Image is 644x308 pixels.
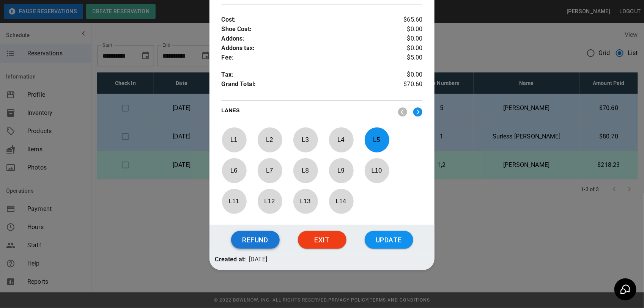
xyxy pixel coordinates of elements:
p: L 11 [222,192,247,210]
p: Addons tax : [222,44,389,53]
p: L 2 [257,131,282,149]
p: Fee : [222,53,389,63]
p: $0.00 [389,44,422,53]
p: Tax : [222,70,389,80]
p: L 7 [257,162,282,179]
p: L 9 [329,162,354,179]
p: $0.00 [389,25,422,34]
button: Refund [231,231,280,249]
p: Shoe Cost : [222,25,389,34]
p: L 10 [364,162,389,179]
p: L 1 [222,131,247,149]
p: L 12 [257,192,282,210]
p: [DATE] [249,255,267,264]
img: right.svg [413,107,422,117]
p: Grand Total : [222,80,389,91]
img: nav_left.svg [398,107,407,117]
p: L 14 [329,192,354,210]
p: $0.00 [389,34,422,44]
p: L 4 [329,131,354,149]
p: Cost : [222,15,389,25]
p: $65.60 [389,15,422,25]
p: LANES [222,107,392,117]
p: L 13 [293,192,318,210]
p: L 6 [222,162,247,179]
p: $0.00 [389,70,422,80]
p: Created at: [215,255,246,264]
button: Update [365,231,413,249]
p: $5.00 [389,53,422,63]
p: $70.60 [389,80,422,91]
p: L 5 [364,131,389,149]
p: L 3 [293,131,318,149]
button: Exit [298,231,346,249]
p: Addons : [222,34,389,44]
p: L 8 [293,162,318,179]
